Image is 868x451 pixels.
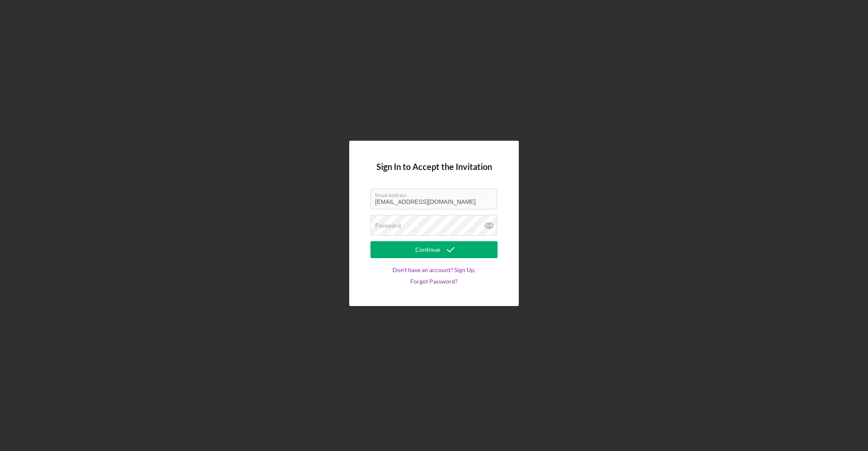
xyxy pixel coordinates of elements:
[415,241,440,258] div: Continue
[392,267,476,273] a: Don't have an account? Sign Up.
[375,189,497,198] label: Email Address
[375,222,401,229] label: Password
[370,241,498,258] button: Continue
[376,162,492,172] h4: Sign In to Accept the Invitation
[410,278,458,285] a: Forgot Password?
